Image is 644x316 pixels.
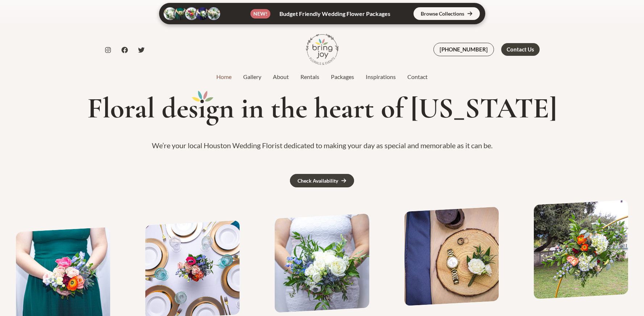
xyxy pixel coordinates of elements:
[295,72,325,81] a: Rentals
[105,47,111,53] a: Instagram
[360,72,402,81] a: Inspirations
[138,47,145,53] a: Twitter
[198,92,206,124] mark: i
[433,43,494,56] a: [PHONE_NUMBER]
[267,72,295,81] a: About
[211,71,433,82] nav: Site Navigation
[9,139,635,152] p: We’re your local Houston Wedding Florist dedicated to making your day as special and memorable as...
[121,47,128,53] a: Facebook
[402,72,433,81] a: Contact
[211,72,237,81] a: Home
[237,72,267,81] a: Gallery
[290,174,354,187] a: Check Availability
[306,33,338,66] img: Bring Joy
[325,72,360,81] a: Packages
[501,43,540,56] a: Contact Us
[9,92,635,124] h1: Floral des gn in the heart of [US_STATE]
[298,178,338,183] div: Check Availability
